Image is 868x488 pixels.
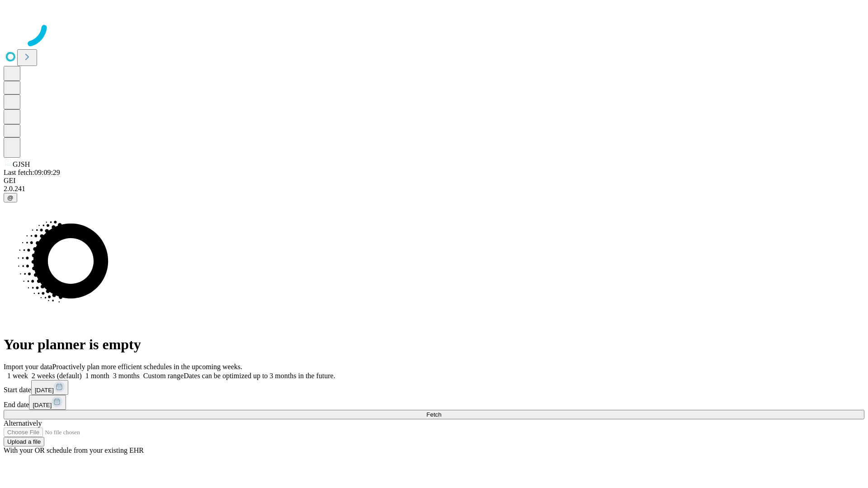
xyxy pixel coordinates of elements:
[4,185,864,193] div: 2.0.241
[29,395,66,410] button: [DATE]
[4,437,44,446] button: Upload a file
[4,336,864,353] h1: Your planner is empty
[4,419,42,427] span: Alternatively
[85,372,109,380] span: 1 month
[33,402,52,408] span: [DATE]
[4,177,864,185] div: GEI
[31,380,68,395] button: [DATE]
[426,411,441,418] span: Fetch
[4,446,144,454] span: With your OR schedule from your existing EHR
[32,372,82,380] span: 2 weeks (default)
[52,363,242,371] span: Proactively plan more efficient schedules in the upcoming weeks.
[7,194,14,201] span: @
[4,193,17,202] button: @
[143,372,184,380] span: Custom range
[13,160,30,168] span: GJSH
[4,410,864,419] button: Fetch
[113,372,140,380] span: 3 months
[4,169,60,176] span: Last fetch: 09:09:29
[7,372,28,380] span: 1 week
[4,363,52,371] span: Import your data
[35,387,54,394] span: [DATE]
[4,380,864,395] div: Start date
[184,372,335,380] span: Dates can be optimized up to 3 months in the future.
[4,395,864,410] div: End date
